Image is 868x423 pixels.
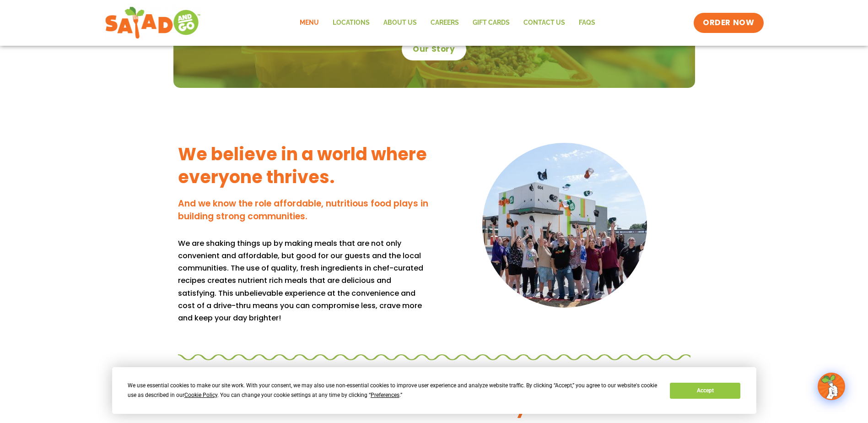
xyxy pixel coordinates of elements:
div: Cookie Consent Prompt [112,367,756,414]
a: About Us [377,12,424,33]
span: Cookie Policy [184,392,217,398]
img: wpChatIcon [819,374,844,399]
span: Preferences [371,392,399,398]
button: Accept [670,383,740,399]
a: Careers [424,12,466,33]
div: Page 2 [178,237,430,324]
span: Our Story [413,44,455,55]
a: FAQs [572,12,602,33]
h3: Join Our Community [178,396,690,418]
img: DSC02078 copy [482,143,647,308]
nav: Menu [293,12,602,33]
a: Locations [326,12,377,33]
a: Menu [293,12,326,33]
img: new-SAG-logo-768×292 [105,5,201,41]
span: ORDER NOW [703,17,754,28]
a: GIFT CARDS [466,12,517,33]
h4: And we know the role affordable, nutritious food plays in building strong communities. [178,197,430,223]
a: Contact Us [517,12,572,33]
p: We are shaking things up by making meals that are not only convenient and affordable, but good fo... [178,237,430,324]
a: ORDER NOW [694,13,763,33]
h3: We believe in a world where everyone thrives. [178,143,430,188]
a: Our Story [402,38,466,60]
div: We use essential cookies to make our site work. With your consent, we may also use non-essential ... [128,381,659,400]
